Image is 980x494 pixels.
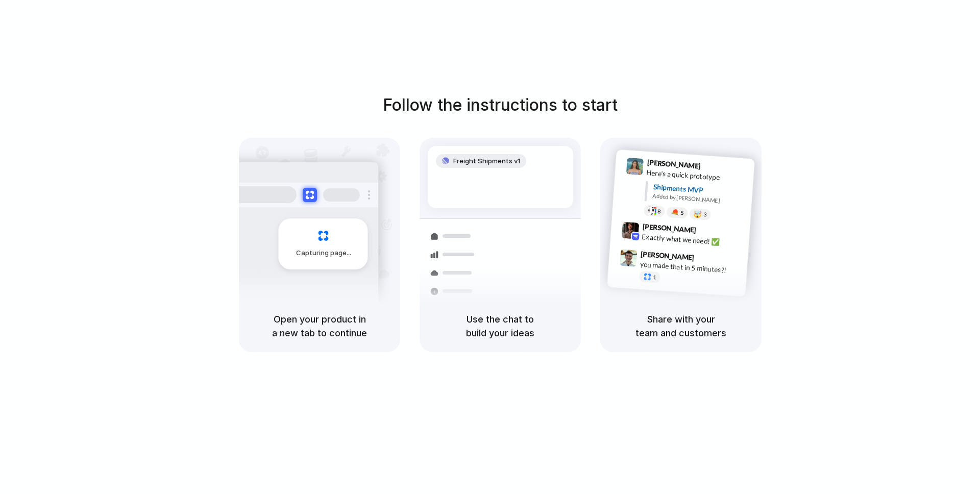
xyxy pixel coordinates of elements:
span: [PERSON_NAME] [642,220,696,235]
span: Freight Shipments v1 [453,156,520,166]
div: 🤯 [694,210,702,218]
span: 8 [657,208,661,214]
span: 1 [653,274,656,280]
span: 5 [680,210,684,215]
h1: Follow the instructions to start [383,93,618,117]
span: 9:47 AM [697,253,718,265]
span: [PERSON_NAME] [641,248,695,263]
h5: Share with your team and customers [612,312,749,340]
h5: Open your product in a new tab to continue [251,312,388,340]
span: Capturing page [296,248,353,258]
div: Here's a quick prototype [646,167,748,184]
div: Shipments MVP [653,181,747,198]
div: Exactly what we need! ✅ [642,231,744,249]
h5: Use the chat to build your ideas [432,312,569,340]
span: 9:42 AM [699,226,720,238]
span: 3 [703,211,707,217]
div: Added by [PERSON_NAME] [652,191,746,206]
span: 9:41 AM [704,161,725,174]
span: [PERSON_NAME] [647,157,701,171]
div: you made that in 5 minutes?! [640,259,742,276]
